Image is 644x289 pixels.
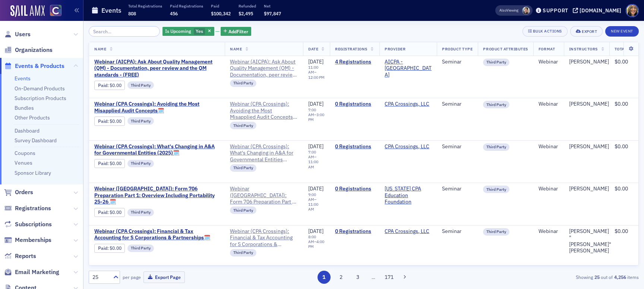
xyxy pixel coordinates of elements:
a: Webinar (AICPA): Ask About Quality Management (QM) - Documentation, peer review and the QM standa... [94,59,220,78]
div: Paid: 4 - $0 [94,81,125,90]
span: 456 [170,10,178,16]
div: Third Party [127,117,154,125]
span: $0.00 [110,245,121,251]
a: Subscription Products [15,95,66,102]
a: Paid [98,209,107,215]
div: Third Party [483,186,509,193]
p: Refunded [239,3,256,9]
span: … [368,274,379,280]
div: Bulk Actions [533,29,562,33]
span: [DATE] [308,143,323,150]
div: Webinar [539,186,559,192]
span: $0.00 [110,83,121,88]
span: CPA Crossings, LLC [385,101,432,108]
a: Sponsor Library [15,170,51,176]
a: [PERSON_NAME] [569,59,609,65]
a: [PERSON_NAME] [569,101,609,108]
div: Third Party [230,206,256,214]
div: Paid: 0 - $0 [94,159,125,168]
span: $0.00 [110,209,121,215]
time: 11:00 AM [308,159,318,169]
span: Webinar (CA): Form 706 Preparation Part 1: Overview Including Portability 25-26 🗓 [230,186,298,205]
time: 8:00 AM [308,234,316,244]
a: 0 Registrations [335,186,374,192]
span: Users [15,30,31,38]
span: Webinar (CA): Form 706 Preparation Part 1: Overview Including Portability 25-26 🗓 [94,186,220,205]
a: Survey Dashboard [15,137,57,144]
a: 0 Registrations [335,143,374,150]
span: 808 [128,10,136,16]
a: Paid [98,118,107,124]
button: Export Page [143,271,185,283]
a: Other Products [15,114,50,121]
a: CPA Crossings, LLC [385,228,429,235]
span: $0.00 [615,228,628,234]
div: Seminar [442,143,473,150]
a: Venues [15,159,32,166]
a: [PERSON_NAME] "[PERSON_NAME]" [PERSON_NAME] [569,228,611,254]
div: – [308,150,325,170]
span: Orders [15,188,33,196]
span: $0.00 [615,143,628,150]
a: Orders [4,188,33,196]
span: Subscriptions [15,220,52,229]
a: Events [15,75,31,82]
span: California CPA Education Foundation [385,186,432,205]
span: $0.00 [615,58,628,65]
button: Bulk Actions [523,26,568,37]
a: Bundles [15,105,34,111]
a: Organizations [4,46,53,54]
div: [PERSON_NAME] [569,143,609,150]
span: Reports [15,252,36,260]
div: – [308,65,325,80]
span: Webinar (CPA Crossings): What's Changing in A&A for Governmental Entities (2025)🗓️ [94,143,220,156]
div: 25 [92,273,109,281]
button: [DOMAIN_NAME] [573,8,624,13]
span: Is Upcoming [165,28,191,34]
span: [DATE] [308,228,323,234]
div: Third Party [230,80,256,87]
div: Paid: 0 - $0 [94,116,125,125]
span: CPA Crossings, LLC [385,228,432,235]
span: : [98,118,110,124]
button: AddFilter [221,27,251,36]
div: Third Party [127,245,154,252]
time: 7:00 AM [308,149,316,159]
img: SailAMX [50,5,61,16]
div: Third Party [230,249,256,257]
span: Webinar (CPA Crossings): Avoiding the Most Misapplied Audit Concepts🗓️ [230,101,298,121]
button: 2 [334,271,347,284]
div: Seminar [442,228,473,235]
div: Paid: 0 - $0 [94,208,125,217]
a: On-Demand Products [15,85,65,92]
div: Webinar [539,59,559,65]
a: [US_STATE] CPA Education Foundation [385,186,432,205]
div: – [308,108,325,122]
img: SailAMX [10,5,45,17]
div: Third Party [483,143,509,151]
button: 171 [383,271,396,284]
span: Events & Products [15,62,64,70]
span: [DATE] [308,185,323,192]
a: [PERSON_NAME] [569,186,609,192]
a: New Event [605,27,639,34]
span: [DATE] [308,58,323,65]
a: Webinar (CPA Crossings): Avoiding the Most Misapplied Audit Concepts🗓️ [94,101,220,114]
label: per page [123,274,141,280]
a: Webinar (CPA Crossings): What's Changing in A&A for Governmental Entities (2025)🗓️ [230,143,298,163]
div: Third Party [127,160,154,167]
span: : [98,161,110,166]
time: 9:00 AM [308,192,316,202]
a: Webinar ([GEOGRAPHIC_DATA]): Form 706 Preparation Part 1: Overview Including Portability 25-26 🗓 [230,186,298,205]
div: Seminar [442,186,473,192]
div: Yes [162,27,214,36]
div: Third Party [127,209,154,216]
div: Third Party [230,164,256,172]
p: Paid Registrations [170,3,203,9]
a: Webinar (AICPA): Ask About Quality Management (QM) - Documentation, peer review and the QM standa... [230,59,298,78]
